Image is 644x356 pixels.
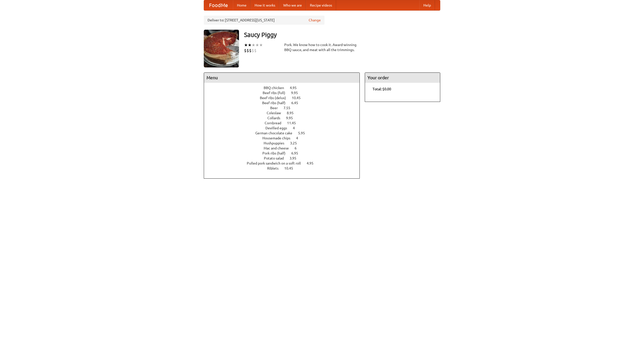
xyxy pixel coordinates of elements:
span: Collards [267,116,285,120]
a: Pork ribs (half) 6.95 [262,151,307,155]
span: BBQ chicken [264,86,289,90]
span: Pork ribs (half) [262,151,291,155]
a: German chocolate cake 5.95 [255,131,314,135]
h4: Your order [365,73,440,83]
span: 6.95 [291,151,303,155]
li: $ [254,48,257,53]
a: Devilled eggs 4 [265,126,304,130]
img: angular.jpg [204,30,239,67]
div: Pork. We know how to cook it. Award-winning BBQ sauce, and meat with all the trimmings. [284,42,360,52]
a: Hushpuppies 3.25 [264,141,306,145]
li: ★ [259,42,263,48]
a: BBQ chicken 4.95 [264,86,306,90]
span: Beef ribs (delux) [260,96,291,100]
li: ★ [255,42,259,48]
span: 6.45 [291,101,303,105]
li: $ [247,48,249,53]
div: Deliver to: [STREET_ADDRESS][US_STATE] [204,16,325,25]
a: Beer 7.55 [270,106,300,110]
li: $ [249,48,252,53]
span: Hushpuppies [264,141,289,145]
a: Who we are [279,0,306,10]
span: 5.95 [298,131,310,135]
span: Coleslaw [267,111,286,115]
li: $ [252,48,254,53]
span: 4 [293,126,300,130]
span: 9.95 [286,116,298,120]
a: Mac and cheese 6 [264,146,306,150]
span: 11.45 [287,121,301,125]
span: Beer [270,106,283,110]
span: Devilled eggs [265,126,292,130]
span: 3.95 [290,156,301,160]
a: Potato salad 3.95 [264,156,306,160]
a: Beef ribs (full) 9.95 [263,91,307,95]
span: 4.95 [290,86,302,90]
b: Total: $0.00 [373,87,391,91]
span: Riblets [267,166,284,170]
a: FoodMe [204,0,233,10]
span: 4 [296,136,303,140]
a: Change [309,18,321,23]
span: 3.25 [290,141,302,145]
h4: Menu [204,73,359,83]
span: 4.95 [307,161,318,165]
span: Housemade chips [262,136,295,140]
li: ★ [252,42,255,48]
a: Riblets 10.45 [267,166,302,170]
li: ★ [248,42,252,48]
span: 9.95 [291,91,303,95]
h3: Saucy Piggy [244,30,440,40]
a: How it works [251,0,279,10]
a: Recipe videos [306,0,336,10]
a: Beef ribs (half) 6.45 [262,101,307,105]
span: Potato salad [264,156,289,160]
span: Pulled pork sandwich on a soft roll [247,161,306,165]
a: Housemade chips 4 [262,136,307,140]
a: Collards 9.95 [267,116,302,120]
span: 6 [295,146,302,150]
span: 7.55 [284,106,295,110]
a: Coleslaw 8.95 [267,111,303,115]
a: Cornbread 11.45 [265,121,305,125]
span: Beef ribs (full) [263,91,290,95]
span: German chocolate cake [255,131,297,135]
span: Mac and cheese [264,146,294,150]
span: Beef ribs (half) [262,101,291,105]
span: 10.45 [292,96,306,100]
li: ★ [244,42,248,48]
li: $ [244,48,247,53]
a: Help [419,0,435,10]
a: Beef ribs (delux) 10.45 [260,96,310,100]
span: Cornbread [265,121,286,125]
span: 10.45 [284,166,298,170]
span: 8.95 [287,111,299,115]
a: Home [233,0,251,10]
a: Pulled pork sandwich on a soft roll 4.95 [247,161,323,165]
